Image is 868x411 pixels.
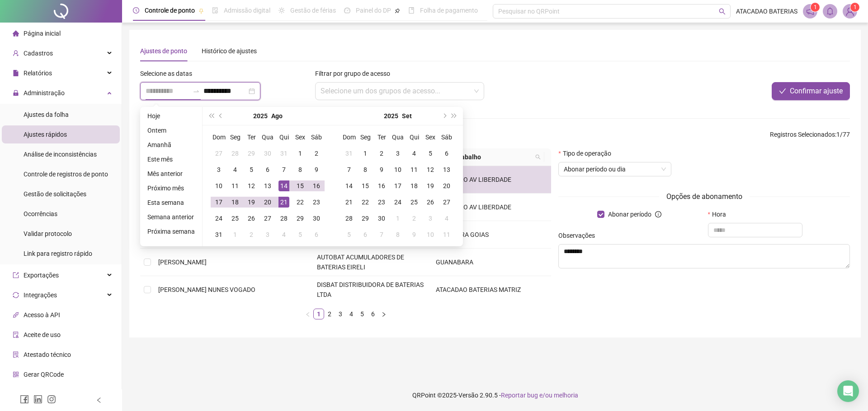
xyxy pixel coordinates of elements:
button: month panel [271,107,283,125]
span: 1 [854,4,857,10]
div: 29 [360,213,371,224]
button: Confirmar ajuste [772,82,850,100]
li: Ontem [144,125,198,136]
span: : 1 / 77 [770,129,850,144]
span: Validar protocolo [24,230,72,237]
li: 5 [357,309,368,319]
div: 3 [392,148,403,159]
div: 11 [409,164,420,175]
span: AUTOBAT ACUMULADORES DE BATERIAS EIRELI [317,254,404,271]
span: Integrações [24,291,57,299]
td: 2025-08-06 [259,162,276,178]
td: 2025-09-03 [259,226,276,243]
td: 2025-08-26 [243,210,259,226]
div: 9 [311,164,322,175]
span: [PERSON_NAME] NUNES VOGADO [158,286,255,293]
th: Ter [373,129,390,145]
div: 29 [295,213,306,224]
div: 8 [295,164,306,175]
span: dashboard [344,7,350,14]
td: 2025-09-01 [357,145,373,162]
div: 19 [246,197,257,208]
td: 2025-09-12 [422,162,439,178]
span: file [13,70,19,76]
td: 2025-09-22 [357,194,373,210]
td: 2025-09-23 [373,194,390,210]
sup: Atualize o seu contato no menu Meus Dados [850,3,859,12]
td: 2025-10-09 [406,226,422,243]
div: 2 [409,213,420,224]
span: lock [13,90,19,96]
span: GARAVELO AV LIBERDADE [436,203,511,211]
td: 2025-09-30 [373,210,390,226]
div: 2 [311,148,322,159]
td: 2025-10-04 [439,210,455,226]
div: 22 [295,197,306,208]
span: clock-circle [133,7,139,14]
td: 2025-10-06 [357,226,373,243]
td: 2025-09-27 [439,194,455,210]
div: 31 [278,148,289,159]
div: Open Intercom Messenger [837,380,859,402]
div: 1 [230,229,241,240]
td: 2025-09-18 [406,178,422,194]
div: 8 [392,229,403,240]
div: 30 [376,213,387,224]
a: 4 [346,309,356,319]
li: Próxima semana [144,226,198,237]
span: Página inicial [24,30,61,37]
td: 2025-09-02 [373,145,390,162]
div: 13 [262,180,273,191]
span: audit [13,332,19,338]
td: 2025-08-23 [308,194,325,210]
li: Próxima página [378,309,389,319]
td: 2025-09-15 [357,178,373,194]
td: 2025-10-02 [406,210,422,226]
span: Controle de ponto [145,7,195,14]
span: Relatórios [24,69,52,77]
div: 10 [425,229,436,240]
td: 2025-09-17 [390,178,406,194]
span: ATACADAO BATERIAS [736,6,797,16]
td: 2025-09-16 [373,178,390,194]
span: check [779,88,786,95]
td: 2025-10-01 [390,210,406,226]
label: Hora [708,209,732,219]
li: Este mês [144,154,198,165]
div: 23 [376,197,387,208]
th: Sáb [308,129,325,145]
th: Sáb [439,129,455,145]
li: Próximo mês [144,183,198,194]
img: 76675 [843,5,857,18]
span: home [13,30,19,37]
div: 7 [278,164,289,175]
td: 2025-09-08 [357,162,373,178]
span: GUANABARA [436,259,473,266]
div: 4 [278,229,289,240]
span: Controle de registros de ponto [24,171,108,178]
th: Qua [390,129,406,145]
th: Dom [341,129,357,145]
td: 2025-08-21 [276,194,292,210]
span: GARAVELO AV LIBERDADE [436,176,511,183]
span: facebook [20,395,29,404]
td: 2025-09-06 [308,226,325,243]
li: Hoje [144,111,198,121]
span: Ajustes rápidos [24,131,67,138]
li: Esta semana [144,197,198,208]
button: prev-year [216,107,226,125]
td: 2025-10-05 [341,226,357,243]
div: 1 [295,148,306,159]
a: 2 [325,309,335,319]
td: 2025-10-07 [373,226,390,243]
button: super-next-year [449,107,459,125]
span: info-circle [655,211,661,217]
td: 2025-08-31 [341,145,357,162]
div: 4 [441,213,452,224]
td: 2025-09-06 [439,145,455,162]
span: bell [826,7,834,15]
li: Mês anterior [144,168,198,179]
span: Link para registro rápido [24,250,92,257]
div: Histórico de ajustes [202,46,257,56]
td: 2025-08-03 [211,162,227,178]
